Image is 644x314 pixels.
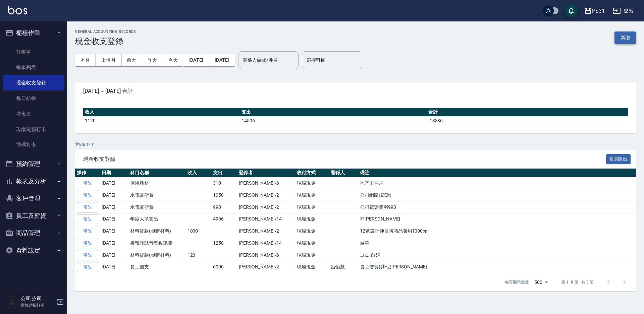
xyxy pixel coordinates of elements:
[240,108,426,117] th: 支出
[295,237,329,249] td: 現場現金
[100,177,128,189] td: [DATE]
[77,178,98,188] a: 修改
[77,250,98,260] a: 修改
[128,261,186,273] td: 員工借支
[610,5,636,17] button: 登出
[5,295,19,309] img: Person
[128,177,186,189] td: 店用耗材
[358,261,636,273] td: 員工借資(其他)[PERSON_NAME]
[100,237,128,249] td: [DATE]
[100,201,128,213] td: [DATE]
[237,169,295,177] th: 登錄者
[3,155,64,173] button: 預約管理
[237,237,295,249] td: [PERSON_NAME]/14
[561,279,594,285] p: 第 1–8 筆 共 8 筆
[83,108,240,117] th: 收入
[96,54,121,66] button: 上個月
[358,201,636,213] td: 公司電話費用990
[237,249,295,261] td: [PERSON_NAME]/6
[592,7,605,15] div: PS31
[77,214,98,225] a: 修改
[358,237,636,249] td: 展華
[3,24,64,42] button: 櫃檯作業
[128,213,186,225] td: 年度大項支出
[295,169,329,177] th: 收付方式
[121,54,142,66] button: 前天
[295,249,329,261] td: 現場現金
[505,279,529,285] p: 每頁顯示數量
[100,261,128,273] td: [DATE]
[358,189,636,201] td: 公司網路(電話)
[128,189,186,201] td: 水電瓦斯費
[3,122,64,137] a: 現場電腦打卡
[532,273,550,291] div: 500
[3,224,64,242] button: 商品管理
[237,213,295,225] td: [PERSON_NAME]/14
[237,177,295,189] td: [PERSON_NAME]/6
[427,116,628,125] td: -13386
[75,37,136,46] h3: 現金收支登錄
[295,189,329,201] td: 現場現金
[3,190,64,207] button: 客戶管理
[358,177,636,189] td: 地基主拜拜
[128,225,186,237] td: 材料貨款(員購材料)
[3,242,64,259] button: 資料設定
[237,261,295,273] td: [PERSON_NAME]/2
[100,225,128,237] td: [DATE]
[295,177,329,189] td: 現場現金
[77,190,98,200] a: 修改
[329,169,358,177] th: 關係人
[358,213,636,225] td: 補[PERSON_NAME]
[100,213,128,225] td: [DATE]
[77,226,98,236] a: 修改
[211,201,237,213] td: 990
[100,249,128,261] td: [DATE]
[358,169,636,177] th: 備註
[237,225,295,237] td: [PERSON_NAME]/2
[3,106,64,122] a: 排班表
[329,261,358,273] td: 呂怡慧
[237,189,295,201] td: [PERSON_NAME]/2
[75,169,100,177] th: 操作
[186,225,212,237] td: 1000
[77,262,98,272] a: 修改
[75,29,136,34] h2: GENERAL ACCOUNTING RECORDS
[183,54,209,66] button: [DATE]
[295,225,329,237] td: 現場現金
[295,261,329,273] td: 現場現金
[606,155,631,162] a: 報表匯出
[83,156,606,163] span: 現金收支登錄
[186,249,212,261] td: 120
[128,201,186,213] td: 水電瓦斯費
[20,296,55,302] h5: 公司公司
[240,116,426,125] td: 14506
[163,54,183,66] button: 今天
[83,88,628,95] span: [DATE] ~ [DATE] 合計
[186,169,212,177] th: 收入
[77,202,98,212] a: 修改
[3,60,64,75] a: 帳單列表
[3,207,64,225] button: 員工及薪資
[20,302,55,308] p: 櫃檯結帳打單
[128,237,186,249] td: 書報雜誌音樂視訊費
[565,4,578,17] button: save
[75,54,96,66] button: 本月
[77,238,98,248] a: 修改
[614,34,636,41] a: 新增
[211,261,237,273] td: 6000
[3,75,64,90] a: 現金收支登錄
[209,54,235,66] button: [DATE]
[75,141,636,147] p: 共 8 筆, 1 / 1
[128,169,186,177] th: 科目名稱
[100,169,128,177] th: 日期
[211,213,237,225] td: 4906
[128,249,186,261] td: 材料貨款(員購材料)
[211,177,237,189] td: 310
[358,249,636,261] td: 豆豆.自領
[3,44,64,60] a: 打帳單
[211,237,237,249] td: 1250
[83,116,240,125] td: 1120
[427,108,628,117] th: 合計
[211,169,237,177] th: 支出
[295,201,329,213] td: 現場現金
